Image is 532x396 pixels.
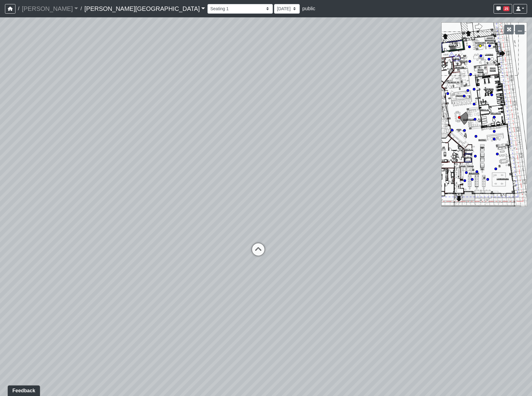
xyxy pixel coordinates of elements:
[302,6,315,11] span: public
[15,2,22,15] span: /
[84,2,205,15] a: [PERSON_NAME][GEOGRAPHIC_DATA]
[494,4,512,14] button: 25
[22,2,78,15] a: [PERSON_NAME]
[503,6,509,11] span: 25
[78,2,84,15] span: /
[5,384,41,396] iframe: Ybug feedback widget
